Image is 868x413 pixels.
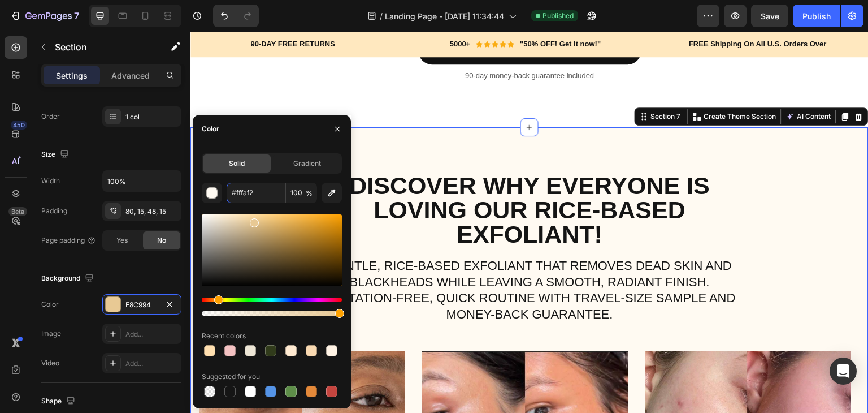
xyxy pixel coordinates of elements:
[56,70,88,81] p: Settings
[157,235,166,246] span: No
[41,394,77,409] div: Shape
[125,112,179,122] div: 1 col
[41,235,96,246] div: Page padding
[41,329,61,339] div: Image
[593,78,643,92] button: AI Content
[41,299,59,309] div: Color
[41,206,67,216] div: Padding
[202,331,246,341] div: Recent colors
[802,10,831,22] div: Publish
[55,40,147,54] p: Section
[41,358,59,368] div: Video
[202,372,260,382] div: Suggested for you
[103,171,181,191] input: Auto
[793,5,840,27] button: Publish
[227,183,285,203] input: Eg: FFFFFF
[542,11,574,21] span: Published
[41,147,71,162] div: Size
[41,271,96,286] div: Background
[229,158,245,169] span: Solid
[8,207,27,216] div: Beta
[190,32,868,413] iframe: Design area
[293,158,321,169] span: Gradient
[11,121,27,130] div: 450
[751,5,788,27] button: Save
[761,11,779,21] span: Save
[41,111,60,122] div: Order
[125,300,158,310] div: E8C994
[125,329,179,339] div: Add...
[514,80,586,90] p: Create Theme Section
[74,9,79,23] p: 7
[111,70,150,81] p: Advanced
[202,298,342,302] div: Hue
[830,358,857,385] div: Open Intercom Messenger
[458,80,493,90] div: Section 7
[385,10,504,22] span: Landing Page - [DATE] 11:34:44
[116,235,128,246] span: Yes
[41,176,60,186] div: Width
[125,359,179,369] div: Add...
[380,10,383,22] span: /
[5,5,84,27] button: 7
[213,5,259,27] div: Undo/Redo
[202,124,219,134] div: Color
[306,188,313,199] span: %
[125,206,179,217] div: 80, 15, 48, 15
